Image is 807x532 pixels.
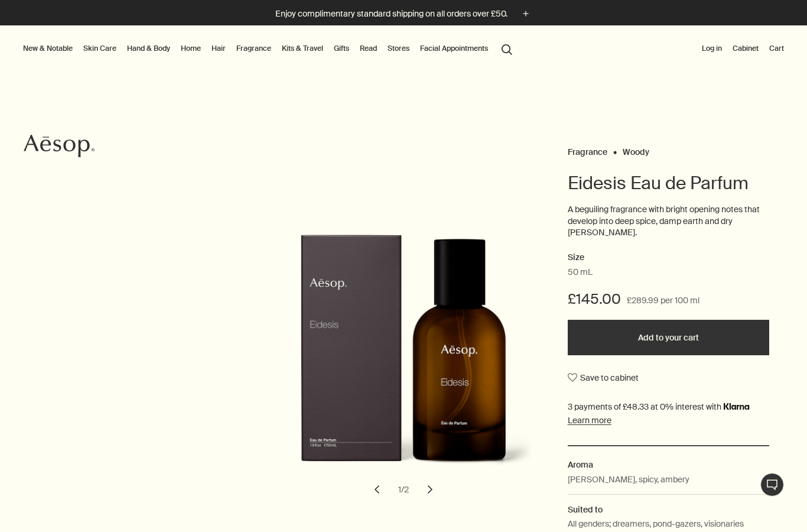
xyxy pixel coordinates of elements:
a: Home [178,41,203,56]
button: next slide [417,476,443,502]
h2: Suited to [568,503,770,516]
p: [PERSON_NAME], spicy, ambery [568,473,689,486]
button: Stores [385,41,412,56]
button: New & Notable [21,41,75,56]
a: Read [357,41,379,56]
a: Fragrance [234,41,274,56]
a: Gifts [331,41,352,56]
a: Woody [623,147,649,152]
a: Cabinet [730,41,761,56]
nav: primary [21,25,518,73]
button: Enjoy complimentary standard shipping on all orders over £50. [275,7,532,21]
a: Aesop [21,131,97,164]
p: Enjoy complimentary standard shipping on all orders over £50. [275,8,507,20]
a: Skin Care [81,41,119,56]
span: £145.00 [568,290,621,309]
button: previous slide [364,476,390,502]
div: Eidesis Eau de Parfum [269,234,538,502]
span: 50 mL [568,267,593,278]
button: Add to your cart - £145.00 [568,320,770,355]
p: A beguiling fragrance with bright opening notes that develop into deep spice, damp earth and dry ... [568,204,770,239]
a: Facial Appointments [418,41,490,56]
svg: Aesop [24,134,95,158]
nav: supplementary [699,25,786,73]
button: Cart [767,41,786,56]
h2: Aroma [568,458,770,471]
button: Open search [496,37,518,60]
a: Fragrance [568,147,607,152]
h2: Size [568,251,770,265]
a: Hand & Body [125,41,173,56]
img: Back of Aesop Eidesis Eau de Parfum brown packaging [277,234,537,488]
span: £289.99 per 100 ml [627,294,699,308]
h1: Eidesis Eau de Parfum [568,171,770,195]
button: Live Assistance [760,473,784,497]
p: All genders; dreamers, pond-gazers, visionaries [568,517,744,530]
button: Save to cabinet [568,367,639,388]
a: Hair [209,41,228,56]
button: Log in [699,41,724,56]
a: Kits & Travel [279,41,326,56]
